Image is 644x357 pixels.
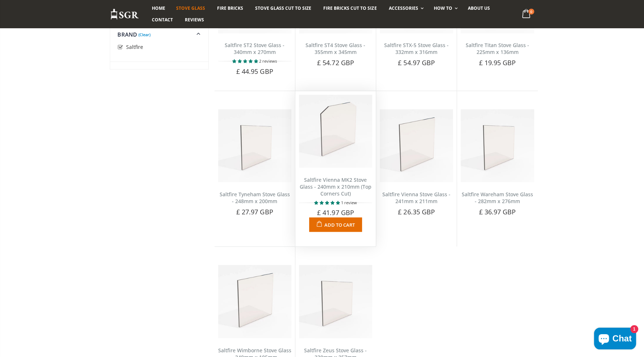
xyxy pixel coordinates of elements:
[179,14,209,26] a: Reviews
[323,5,377,11] span: Fire Bricks Cut To Size
[299,94,372,168] img: Saltfire Vienna MK2 Stove Glass
[462,3,495,14] a: About us
[382,190,450,204] a: Saltfire Vienna Stove Glass - 241mm x 211mm
[259,58,277,64] span: 2 reviews
[236,207,273,216] span: £ 27.97 GBP
[398,58,435,67] span: £ 54.97 GBP
[592,328,638,351] inbox-online-store-chat: Shopify online store chat
[389,5,418,11] span: Accessories
[468,5,490,11] span: About us
[152,5,165,11] span: Home
[138,34,150,35] a: (Clear)
[317,208,354,217] span: £ 41.97 GBP
[300,176,371,197] a: Saltfire Vienna MK2 Stove Glass - 240mm x 210mm (Top Corners Cut)
[479,207,516,216] span: £ 36.97 GBP
[110,8,139,20] img: Stove Glass Replacement
[341,199,357,205] span: 1 review
[212,3,249,14] a: Fire Bricks
[218,109,291,182] img: Saltfire Tyneham Stove Glass has rectangular shape
[176,5,205,11] span: Stove Glass
[126,43,143,50] span: Saltfire
[324,221,355,228] span: Add to Cart
[434,5,452,11] span: How To
[218,265,291,338] img: Saltfire Wimborne Stove Glass
[314,199,341,205] span: 5.00 stars
[146,14,178,26] a: Contact
[250,3,317,14] a: Stove Glass Cut To Size
[225,42,284,55] a: Saltfire ST2 Stove Glass - 340mm x 270mm
[462,190,533,204] a: Saltfire Wareham Stove Glass - 282mm x 276mm
[479,58,516,67] span: £ 19.95 GBP
[117,31,137,38] span: Brand
[306,42,365,55] a: Saltfire ST4 Stove Glass - 355mm x 345mm
[398,207,435,216] span: £ 26.35 GBP
[318,3,382,14] a: Fire Bricks Cut To Size
[232,58,259,64] span: 5.00 stars
[466,42,529,55] a: Saltfire Titan Stove Glass - 225mm x 136mm
[146,3,171,14] a: Home
[185,17,204,23] span: Reviews
[299,265,372,338] img: Saltfire Zeus Stove Glass has a rectangular shape
[171,3,211,14] a: Stove Glass
[220,190,290,204] a: Saltfire Tyneham Stove Glass - 248mm x 200mm
[461,109,534,182] img: Saltfire Wareham Stove Glass has a rectangular shape
[528,9,534,14] span: 0
[428,3,461,14] a: How To
[380,109,453,182] img: Saltfire Vienna replacement stove glass
[519,7,534,21] a: 0
[383,3,427,14] a: Accessories
[255,5,311,11] span: Stove Glass Cut To Size
[317,58,354,67] span: £ 54.72 GBP
[236,67,273,75] span: £ 44.95 GBP
[384,42,449,55] a: Saltfire STX-5 Stove Glass - 332mm x 316mm
[217,5,243,11] span: Fire Bricks
[309,217,362,232] button: Add to Cart
[152,17,173,23] span: Contact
